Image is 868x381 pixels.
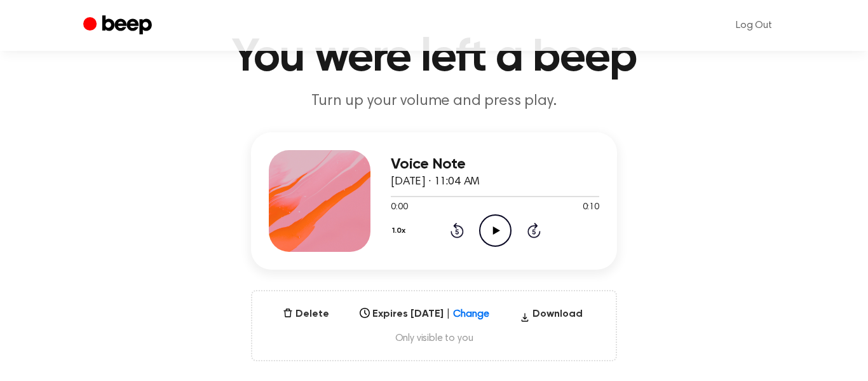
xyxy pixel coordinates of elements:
[83,13,155,38] a: Beep
[190,91,678,112] p: Turn up your volume and press play.
[391,220,410,242] button: 1.0x
[391,201,407,214] span: 0:00
[278,307,334,322] button: Delete
[515,307,588,327] button: Download
[391,156,599,173] h3: Voice Note
[391,176,480,188] span: [DATE] · 11:04 AM
[583,201,599,214] span: 0:10
[109,35,759,81] h1: You were left a beep
[268,332,600,345] span: Only visible to you
[723,10,785,41] a: Log Out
